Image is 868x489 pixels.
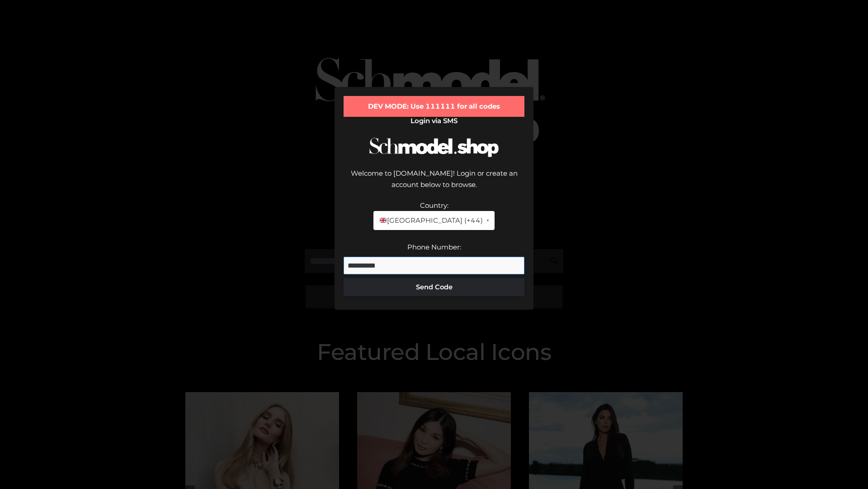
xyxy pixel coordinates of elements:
[407,243,461,251] label: Phone Number:
[344,117,524,125] h2: Login via SMS
[380,217,387,224] img: 🇬🇧
[366,129,502,165] img: Schmodel Logo
[344,278,524,296] button: Send Code
[379,215,482,226] span: [GEOGRAPHIC_DATA] (+44)
[344,96,524,117] div: DEV MODE: Use 111111 for all codes
[344,168,524,200] div: Welcome to [DOMAIN_NAME]! Login or create an account below to browse.
[420,201,448,210] label: Country:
